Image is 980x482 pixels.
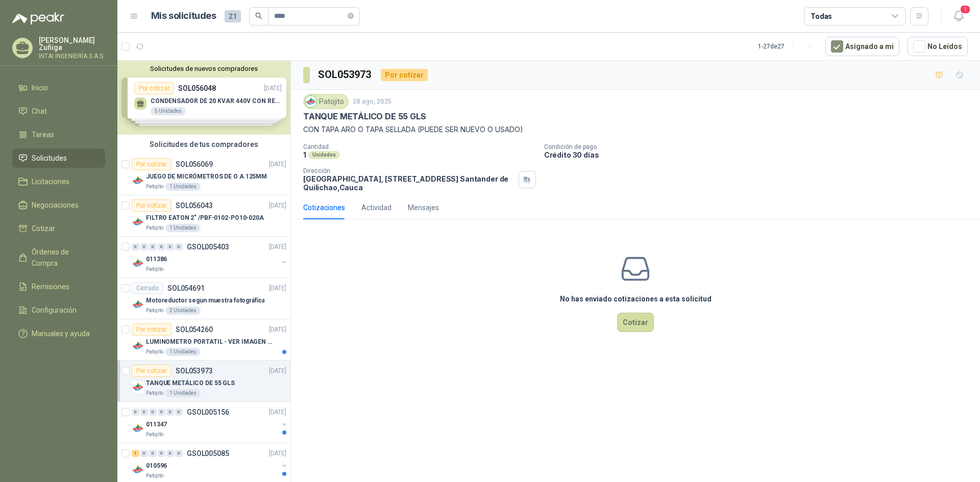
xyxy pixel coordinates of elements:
[12,300,105,320] a: Configuración
[949,7,968,26] button: 1
[165,224,201,232] div: 1 Unidades
[117,135,290,154] div: Solicitudes de tus compradores
[165,389,201,397] div: 1 Unidades
[303,150,306,159] p: 1
[255,12,262,19] span: search
[269,201,286,211] p: [DATE]
[353,97,391,107] p: 28 ago, 2025
[32,153,67,164] span: Solicitudes
[348,13,354,19] span: close-circle
[146,265,163,273] p: Patojito
[303,167,514,174] p: Dirección
[132,323,171,336] div: Por cotizar
[149,450,157,457] div: 0
[117,278,290,319] a: CerradoSOL054691[DATE] Company LogoMotoreductor segun muestra fotográficaPatojito2 Unidades
[158,450,165,457] div: 0
[303,174,514,192] p: [GEOGRAPHIC_DATA], [STREET_ADDRESS] Santander de Quilichao , Cauca
[165,307,201,315] div: 2 Unidades
[617,313,654,332] button: Cotizar
[132,216,144,228] img: Company Logo
[146,172,267,182] p: JUEGO DE MICRÓMETROS DE O A 125MM
[381,69,428,81] div: Por cotizar
[32,106,47,117] span: Chat
[269,160,286,169] p: [DATE]
[303,124,968,135] p: CON TAPA ARO O TAPA SELLADA (PUEDE SER NUEVO O USADO)
[146,213,264,223] p: FILTRO EATON 2" /PBF-0102-PO10-020A
[132,158,171,170] div: Por cotizar
[121,65,286,72] button: Solicitudes de nuevos compradores
[146,389,163,397] p: Patojito
[544,143,976,150] p: Condición de pago
[361,202,391,213] div: Actividad
[12,324,105,343] a: Manuales y ayuda
[187,409,229,416] p: GSOL005156
[825,37,899,56] button: Asignado a mi
[32,199,79,211] span: Negociaciones
[12,172,105,191] a: Licitaciones
[187,243,229,250] p: GSOL005403
[32,305,77,316] span: Configuración
[117,319,290,361] a: Por cotizarSOL054260[DATE] Company LogoLUMINOMETRO PORTATIL - VER IMAGEN ADJUNTAPatojito1 Unidades
[32,281,69,292] span: Remisiones
[132,257,144,269] img: Company Logo
[560,293,712,305] h3: No has enviado cotizaciones a esta solicitud
[146,296,264,306] p: Motoreductor segun muestra fotográfica
[117,361,290,402] a: Por cotizarSOL053973[DATE] Company LogoTANQUE METÁLICO DE 55 GLSPatojito1 Unidades
[132,450,139,457] div: 1
[158,409,165,416] div: 0
[146,337,273,347] p: LUMINOMETRO PORTATIL - VER IMAGEN ADJUNTA
[32,328,90,339] span: Manuales y ayuda
[12,277,105,296] a: Remisiones
[146,378,235,388] p: TANQUE METÁLICO DE 55 GLS
[908,37,968,56] button: No Leídos
[132,243,139,250] div: 0
[149,243,157,250] div: 0
[960,5,971,14] span: 1
[132,365,171,377] div: Por cotizar
[544,150,976,159] p: Crédito 30 días
[151,9,216,23] h1: Mis solicitudes
[758,38,817,55] div: 1 - 27 de 27
[12,242,105,273] a: Órdenes de Compra
[132,409,139,416] div: 0
[132,282,163,294] div: Cerrado
[305,96,316,107] img: Company Logo
[140,450,148,457] div: 0
[166,409,174,416] div: 0
[303,202,345,213] div: Cotizaciones
[269,284,286,293] p: [DATE]
[140,243,148,250] div: 0
[165,348,201,356] div: 1 Unidades
[12,125,105,144] a: Tareas
[12,102,105,121] a: Chat
[303,111,426,122] p: TANQUE METÁLICO DE 55 GLS
[269,408,286,417] p: [DATE]
[132,298,144,311] img: Company Logo
[187,450,229,457] p: GSOL005085
[146,430,163,439] p: Patojito
[117,195,290,237] a: Por cotizarSOL056043[DATE] Company LogoFILTRO EATON 2" /PBF-0102-PO10-020APatojito1 Unidades
[32,176,69,187] span: Licitaciones
[146,224,163,232] p: Patojito
[175,243,183,250] div: 0
[39,53,105,59] p: INTAI INGENIERÍA S.A.S
[146,348,163,356] p: Patojito
[132,174,144,187] img: Company Logo
[269,449,286,459] p: [DATE]
[167,285,205,292] p: SOL054691
[158,243,165,250] div: 0
[175,450,183,457] div: 0
[308,151,340,159] div: Unidades
[32,223,55,234] span: Cotizar
[32,82,48,93] span: Inicio
[269,242,286,252] p: [DATE]
[12,78,105,97] a: Inicio
[146,472,163,480] p: Patojito
[269,325,286,335] p: [DATE]
[12,12,64,24] img: Logo peakr
[318,67,373,83] h3: SOL053973
[175,409,183,416] div: 0
[12,148,105,168] a: Solicitudes
[176,161,213,168] p: SOL056069
[146,420,167,429] p: 011347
